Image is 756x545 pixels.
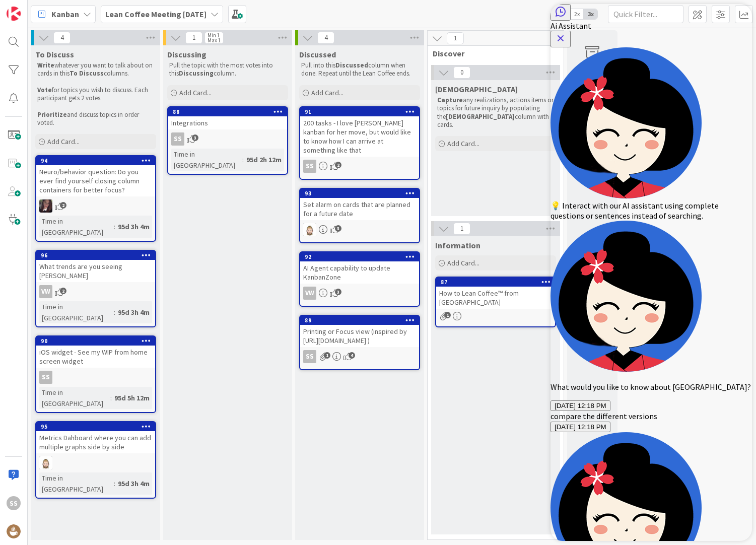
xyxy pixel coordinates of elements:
[41,157,155,164] div: 94
[349,352,355,359] span: 4
[301,61,418,78] p: Pull into this column when done. Repeat until the Lean Coffee ends.
[453,223,470,235] span: 1
[453,66,470,79] span: 0
[167,49,207,59] span: Discussing
[36,251,155,282] div: 96What trends are you seeing [PERSON_NAME]
[437,96,554,129] p: any realizations, actions items or topics for future inquiry by populating the column with cards.
[436,278,555,309] div: 87How to Lean Coffee™ from [GEOGRAPHIC_DATA]
[21,2,46,14] span: Support
[244,154,284,165] div: 95d 2h 12m
[114,221,115,232] span: :
[36,422,155,431] div: 95
[51,8,79,20] span: Kanban
[39,285,52,298] div: VW
[335,61,368,70] strong: Discussed
[300,107,419,157] div: 91200 tasks - I love [PERSON_NAME] kanban for her move, but would like to know how I can arrive a...
[4,398,56,405] span: [DATE] 12:18 PM
[41,252,155,259] div: 96
[37,86,52,94] strong: Vote
[112,392,152,403] div: 95d 5h 12m
[179,69,214,78] strong: Discussing
[39,199,52,213] img: TD
[115,307,152,318] div: 95d 3h 4m
[299,49,336,59] span: Discussed
[435,240,480,250] span: Information
[37,61,54,70] strong: Write
[300,350,419,363] div: SS
[173,108,287,115] div: 88
[41,337,155,345] div: 90
[36,199,155,213] div: TD
[36,260,155,282] div: What trends are you seeing [PERSON_NAME]
[41,423,155,430] div: 95
[324,352,330,359] span: 1
[36,336,155,346] div: 90
[60,288,66,294] span: 2
[300,189,419,220] div: 93Set alarm on cards that are planned for a future date
[47,137,80,146] span: Add Card...
[311,88,343,97] span: Add Card...
[300,252,419,261] div: 92
[300,287,419,300] div: VW
[300,107,419,116] div: 91
[185,32,202,44] span: 1
[168,132,287,146] div: SS
[300,316,419,325] div: 89
[36,431,155,453] div: Metrics Dahboard where you can add multiple graphs side by side
[300,198,419,220] div: Set alarm on cards that are planned for a future date
[115,478,152,489] div: 95d 3h 4m
[39,472,114,495] div: Time in [GEOGRAPHIC_DATA]
[110,392,112,403] span: :
[37,86,154,103] p: for topics you wish to discuss. Each participant gets 2 votes.
[433,48,551,58] span: Discover
[114,307,115,318] span: :
[192,134,198,141] span: 3
[335,162,341,168] span: 2
[168,116,287,129] div: Integrations
[39,456,52,469] img: Rv
[169,61,286,78] p: Pull the topic with the most votes into this column.
[436,287,555,309] div: How to Lean Coffee™ from [GEOGRAPHIC_DATA]
[70,69,104,78] strong: To Discuss
[60,202,66,209] span: 2
[303,223,316,236] img: Rv
[35,49,74,59] span: To Discuss
[7,7,21,21] img: Visit kanbanzone.com
[36,156,155,196] div: 94Neuro/behavior question: Do you ever find yourself closing column containers for better focus?
[36,336,155,368] div: 90iOS widget - See my WIP from home screen widget
[300,325,419,347] div: Printing or Focus view (inspired by [URL][DOMAIN_NAME] )
[300,261,419,284] div: AI Agent capability to update KanbanZone
[441,279,555,286] div: 87
[105,9,207,19] b: Lean Coffee Meeting [DATE]
[335,289,341,295] span: 3
[305,108,419,115] div: 91
[437,96,463,104] strong: Capture
[300,189,419,198] div: 93
[305,190,419,197] div: 93
[305,317,419,324] div: 89
[444,312,451,318] span: 1
[300,316,419,347] div: 89Printing or Focus view (inspired by [URL][DOMAIN_NAME] )
[37,111,154,127] p: and discuss topics in order voted.
[39,216,114,238] div: Time in [GEOGRAPHIC_DATA]
[447,139,479,148] span: Add Card...
[37,61,154,78] p: whatever you want to talk about on cards in this columns.
[36,346,155,368] div: iOS widget - See my WIP from home screen widget
[300,116,419,157] div: 200 tasks - I love [PERSON_NAME] kanban for her move, but would like to know how I can arrive at ...
[36,156,155,165] div: 94
[39,301,114,323] div: Time in [GEOGRAPHIC_DATA]
[4,419,56,427] span: [DATE] 12:18 PM
[435,84,518,94] span: Epiphany
[436,278,555,287] div: 87
[114,478,115,489] span: :
[208,33,220,38] div: Min 1
[303,350,316,363] div: SS
[7,524,21,538] img: avatar
[168,107,287,116] div: 88
[37,110,67,119] strong: Prioritize
[242,154,244,165] span: :
[300,223,419,236] div: Rv
[36,371,155,384] div: SS
[303,287,316,300] div: VW
[7,496,21,510] div: SS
